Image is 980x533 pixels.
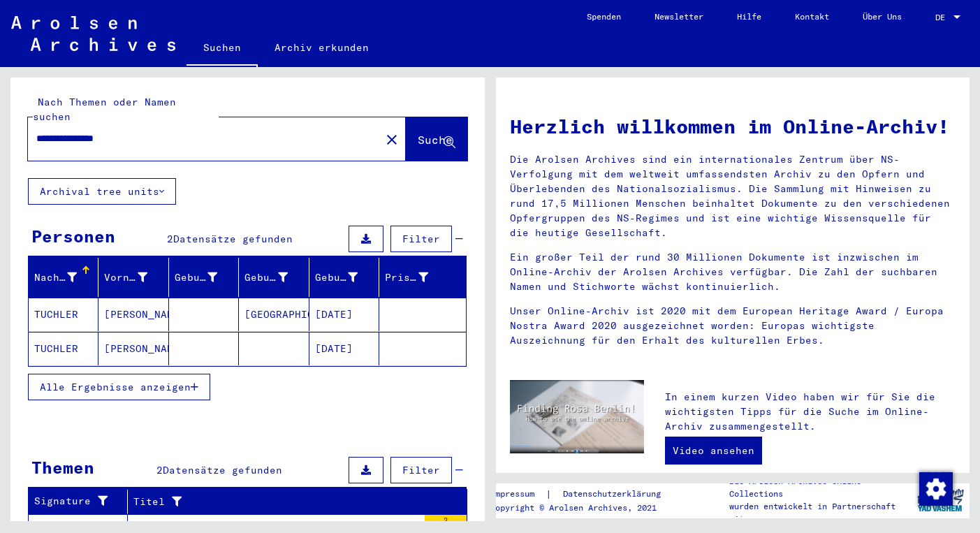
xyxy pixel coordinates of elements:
div: | [490,487,678,502]
mat-header-cell: Geburt‏ [239,258,309,297]
mat-header-cell: Prisoner # [379,258,465,297]
p: Unser Online-Archiv ist 2020 mit dem European Heritage Award / Europa Nostra Award 2020 ausgezeic... [510,304,956,348]
span: Filter [402,464,440,476]
mat-cell: [PERSON_NAME] [98,298,168,331]
span: Suche [418,133,453,147]
a: Suchen [187,31,258,67]
a: Impressum [490,487,546,502]
button: Clear [378,125,406,153]
div: 2 [425,515,467,529]
mat-header-cell: Nachname [29,258,98,297]
mat-cell: TUCHLER [29,332,98,365]
div: Prisoner # [385,270,427,285]
div: Geburt‏ [244,266,308,289]
div: Geburtsname [175,270,217,285]
img: Zustimmung ändern [919,472,953,506]
img: yv_logo.png [914,483,967,518]
span: Datensätze gefunden [163,464,282,476]
div: Signature [34,490,127,513]
a: Video ansehen [665,437,762,465]
div: Personen [31,224,115,249]
button: Filter [390,226,452,252]
div: Geburtsdatum [315,270,358,285]
img: Arolsen_neg.svg [11,16,175,51]
mat-cell: [GEOGRAPHIC_DATA] [239,298,309,331]
mat-cell: [DATE] [309,332,379,365]
mat-label: Nach Themen oder Namen suchen [33,96,176,123]
div: Prisoner # [385,266,448,289]
span: Filter [402,233,440,245]
p: wurden entwickelt in Partnerschaft mit [729,500,910,525]
div: Themen [31,455,94,480]
div: Vorname [104,266,168,289]
span: DE [935,13,951,22]
p: In einem kurzen Video haben wir für Sie die wichtigsten Tipps für die Suche im Online-Archiv zusa... [665,390,956,434]
mat-cell: [PERSON_NAME] [98,332,168,365]
mat-icon: close [383,131,400,148]
a: Archiv erkunden [258,31,386,64]
mat-cell: [DATE] [309,298,379,331]
div: Nachname [34,266,98,289]
p: Ein großer Teil der rund 30 Millionen Dokumente ist inzwischen im Online-Archiv der Arolsen Archi... [510,250,956,294]
p: Copyright © Arolsen Archives, 2021 [490,502,678,514]
div: Titel [133,495,432,509]
div: Zustimmung ändern [919,472,952,505]
p: Die Arolsen Archives Online-Collections [729,475,910,500]
div: Titel [133,490,450,513]
mat-header-cell: Vorname [98,258,168,297]
button: Filter [390,457,452,483]
div: Geburtsdatum [315,266,379,289]
div: Nachname [34,270,77,285]
button: Suche [406,117,467,161]
button: Archival tree units [28,178,176,205]
mat-cell: TUCHLER [29,298,98,331]
button: Alle Ergebnisse anzeigen [28,374,210,400]
mat-header-cell: Geburtsname [169,258,239,297]
span: 2 [156,464,163,476]
div: Geburtsname [175,266,238,289]
a: Datenschutzerklärung [552,487,678,502]
div: Signature [34,494,110,509]
span: 2 [167,233,173,245]
img: video.jpg [510,380,645,453]
div: Geburt‏ [244,270,287,285]
p: Die Arolsen Archives sind ein internationales Zentrum über NS-Verfolgung mit dem weltweit umfasse... [510,152,956,240]
span: Datensätze gefunden [173,233,293,245]
mat-header-cell: Geburtsdatum [309,258,379,297]
h1: Herzlich willkommen im Online-Archiv! [510,112,956,141]
div: Vorname [104,270,147,285]
span: Alle Ergebnisse anzeigen [40,381,191,393]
